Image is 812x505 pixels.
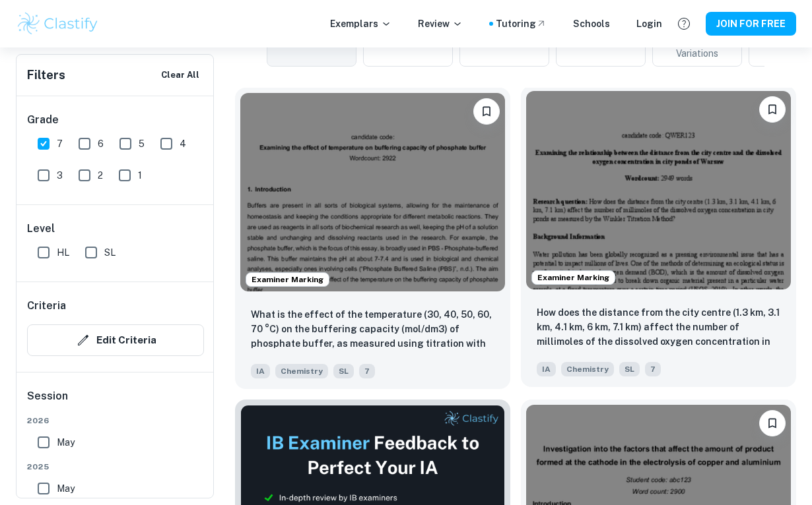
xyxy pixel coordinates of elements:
img: Clastify logo [16,11,100,37]
p: How does the distance from the city centre (1.3 km, 3.1 km, 4.1 km, 6 km, 7.1 km) affect the numb... [537,305,780,350]
button: Please log in to bookmark exemplars [473,98,500,125]
span: 7 [57,136,63,151]
p: What is the effect of the temperature (30, 40, 50, 60, 70 °C) on the buffering capacity (mol/dm3)... [251,307,494,352]
span: 2026 [27,415,204,427]
p: Review [418,16,463,31]
h6: Grade [27,112,204,128]
button: JOIN FOR FREE [706,12,796,36]
span: 6 [98,136,104,151]
button: Help and Feedback [673,13,695,35]
span: HL [57,245,69,260]
span: IA [251,364,270,378]
a: Tutoring [496,16,547,31]
span: 2025 [27,461,204,473]
span: 2 [98,168,103,183]
a: Examiner MarkingPlease log in to bookmark exemplarsHow does the distance from the city centre (1.... [521,88,796,389]
h6: Filters [27,66,65,84]
a: Examiner MarkingPlease log in to bookmark exemplarsWhat is the effect of the temperature (30, 40,... [235,88,510,389]
a: Schools [573,16,610,31]
span: Chemistry [275,364,328,378]
a: Login [636,16,662,31]
span: Examiner Marking [532,272,615,283]
img: Chemistry IA example thumbnail: What is the effect of the temperature (3 [240,93,505,291]
span: May [57,481,75,496]
span: 1 [138,168,142,183]
h6: Criteria [27,298,66,314]
h6: Level [27,221,204,237]
span: 4 [180,136,186,151]
span: IA [537,362,556,376]
button: Clear All [158,65,203,85]
span: Chemistry [561,362,614,376]
span: Examiner Marking [246,274,329,285]
span: May [57,435,75,450]
span: 7 [359,364,375,378]
p: Exemplars [330,16,391,31]
h6: Session [27,388,204,415]
button: Please log in to bookmark exemplars [759,96,786,123]
img: Chemistry IA example thumbnail: How does the distance from the city cent [526,91,791,289]
span: SL [104,245,116,260]
span: 5 [139,136,145,151]
button: Please log in to bookmark exemplars [759,410,786,436]
span: 7 [645,362,661,376]
span: SL [333,364,354,378]
span: 3 [57,168,63,183]
button: Edit Criteria [27,324,204,356]
span: SL [619,362,640,376]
